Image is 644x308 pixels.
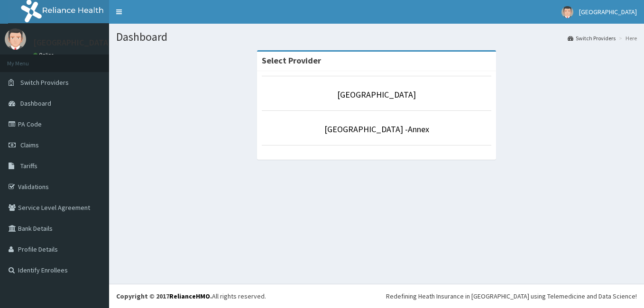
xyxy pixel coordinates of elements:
[33,38,111,47] p: [GEOGRAPHIC_DATA]
[20,78,69,87] span: Switch Providers
[33,52,56,58] a: Online
[337,89,416,100] a: [GEOGRAPHIC_DATA]
[579,8,637,16] span: [GEOGRAPHIC_DATA]
[386,291,637,301] div: Redefining Heath Insurance in [GEOGRAPHIC_DATA] using Telemedicine and Data Science!
[169,292,210,300] a: RelianceHMO
[20,141,39,149] span: Claims
[262,55,321,66] strong: Select Provider
[561,6,573,18] img: User Image
[116,31,637,43] h1: Dashboard
[20,99,51,108] span: Dashboard
[5,28,26,50] img: User Image
[568,34,616,42] a: Switch Providers
[616,34,637,42] li: Here
[20,162,37,170] span: Tariffs
[116,292,212,300] strong: Copyright © 2017 .
[324,124,429,135] a: [GEOGRAPHIC_DATA] -Annex
[109,284,644,308] footer: All rights reserved.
